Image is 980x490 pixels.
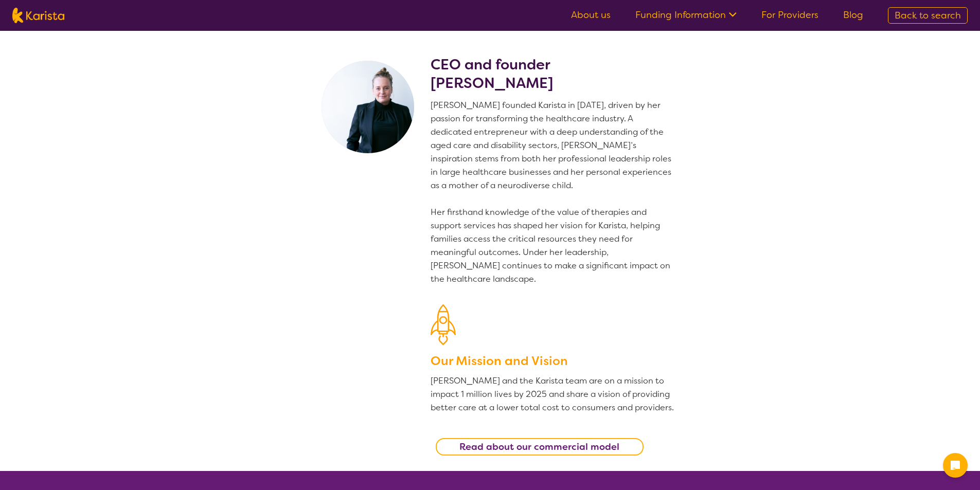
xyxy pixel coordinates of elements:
p: [PERSON_NAME] and the Karista team are on a mission to impact 1 million lives by 2025 and share a... [431,374,675,414]
b: Read about our commercial model [459,441,619,453]
img: Our Mission [431,304,456,345]
img: Karista logo [12,8,64,23]
span: Back to search [895,9,961,22]
a: Blog [843,9,863,21]
h2: CEO and founder [PERSON_NAME] [431,56,675,93]
a: Funding Information [635,9,737,21]
h3: Our Mission and Vision [431,352,675,370]
a: Back to search [888,7,968,24]
p: [PERSON_NAME] founded Karista in [DATE], driven by her passion for transforming the healthcare in... [431,99,675,286]
a: About us [571,9,611,21]
a: For Providers [761,9,818,21]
